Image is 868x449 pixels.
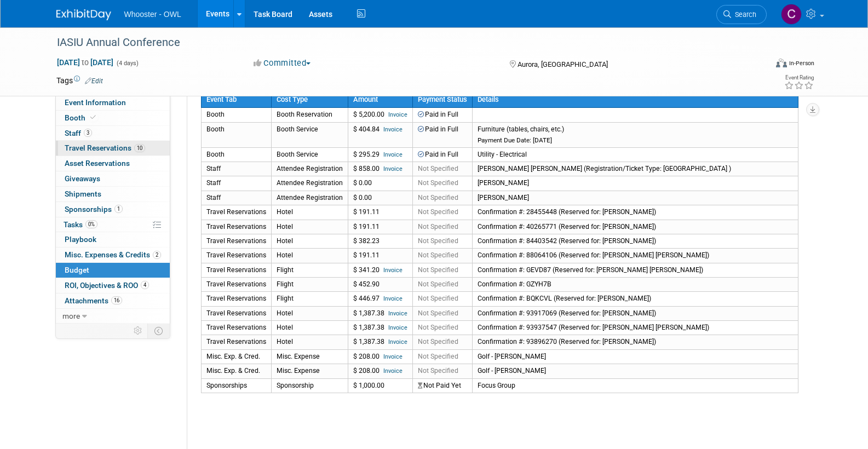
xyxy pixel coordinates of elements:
[250,57,315,69] button: Committed
[65,281,149,290] span: ROI, Objectives & ROO
[65,235,96,244] span: Playbook
[65,296,122,305] span: Attachments
[388,111,407,118] a: Invoice
[472,292,798,306] td: Confirmation #: BQKCVL (Reserved for: [PERSON_NAME])
[201,249,271,263] td: Travel Reservations
[201,349,271,364] td: Misc. Exp. & Cred.
[271,176,348,191] td: Attendee Registration
[271,278,348,292] td: Flight
[271,263,348,277] td: Flight
[383,267,403,274] a: Invoice
[418,165,458,172] span: Not Specified
[418,223,458,231] span: Not Specified
[348,249,412,263] td: $ 191.11
[271,364,348,378] td: Misc. Expense
[348,234,412,248] td: $ 382.23
[472,335,798,349] td: Confirmation #: 93896270 (Reserved for: [PERSON_NAME])
[418,309,458,317] span: Not Specified
[271,162,348,176] td: Attendee Registration
[472,306,798,320] td: Confirmation #: 93917069 (Reserved for: [PERSON_NAME])
[65,159,130,168] span: Asset Reservations
[348,108,412,122] td: $ 5,200.00
[418,237,458,245] span: Not Specified
[65,98,126,107] span: Event Information
[348,91,412,108] th: Amount
[472,91,798,108] th: Details
[472,205,798,220] td: Confirmation #: 28455448 (Reserved for: [PERSON_NAME])
[271,292,348,306] td: Flight
[129,324,148,338] td: Personalize Event Tab Strip
[348,364,412,378] td: $ 208.00
[348,205,412,220] td: $ 191.11
[85,220,97,228] span: 0%
[111,296,122,304] span: 16
[56,202,170,217] a: Sponsorships1
[412,378,472,393] td: Not Paid Yet
[65,143,145,152] span: Travel Reservations
[65,266,89,274] span: Budget
[348,220,412,234] td: $ 191.11
[388,324,407,331] a: Invoice
[412,122,472,147] td: Paid in Full
[348,306,412,320] td: $ 1,387.38
[201,378,271,393] td: Sponsorships
[271,321,348,335] td: Hotel
[56,9,111,20] img: ExhibitDay
[65,250,161,259] span: Misc. Expenses & Credits
[271,122,348,147] td: Booth Service
[383,295,403,302] a: Invoice
[201,335,271,349] td: Travel Reservations
[348,147,412,162] td: $ 295.29
[518,60,608,68] span: Aurora, [GEOGRAPHIC_DATA]
[271,205,348,220] td: Hotel
[56,126,170,141] a: Staff3
[472,147,798,162] td: Utility - Electrical
[62,312,80,320] span: more
[702,57,815,73] div: Event Format
[53,33,750,53] div: IASIU Annual Conference
[271,306,348,320] td: Hotel
[348,176,412,191] td: $ 0.00
[141,281,149,289] span: 4
[388,310,407,317] a: Invoice
[56,95,170,110] a: Event Information
[56,111,170,125] a: Booth
[201,147,271,162] td: Booth
[271,234,348,248] td: Hotel
[153,251,161,259] span: 2
[85,77,103,85] a: Edit
[472,176,798,191] td: [PERSON_NAME]
[65,189,101,198] span: Shipments
[201,364,271,378] td: Misc. Exp. & Cred.
[271,147,348,162] td: Booth Service
[271,108,348,122] td: Booth Reservation
[201,191,271,205] td: Staff
[478,136,793,145] div: Payment Due Date: [DATE]
[418,367,458,375] span: Not Specified
[784,75,814,80] div: Event Rating
[56,57,114,67] span: [DATE] [DATE]
[418,295,458,302] span: Not Specified
[56,217,170,232] a: Tasks0%
[271,191,348,205] td: Attendee Registration
[271,349,348,364] td: Misc. Expense
[418,324,458,331] span: Not Specified
[348,292,412,306] td: $ 446.97
[472,378,798,393] td: Focus Group
[383,126,403,133] a: Invoice
[56,75,103,86] td: Tags
[201,91,271,108] th: Event Tab
[412,108,472,122] td: Paid in Full
[80,58,90,67] span: to
[56,278,170,293] a: ROI, Objectives & ROO4
[472,234,798,248] td: Confirmation #: 84403542 (Reserved for: [PERSON_NAME])
[201,263,271,277] td: Travel Reservations
[114,205,123,213] span: 1
[412,91,472,108] th: Payment Status
[271,249,348,263] td: Hotel
[472,349,798,364] td: Golf - [PERSON_NAME]
[348,191,412,205] td: $ 0.00
[201,162,271,176] td: Staff
[201,108,271,122] td: Booth
[84,129,92,137] span: 3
